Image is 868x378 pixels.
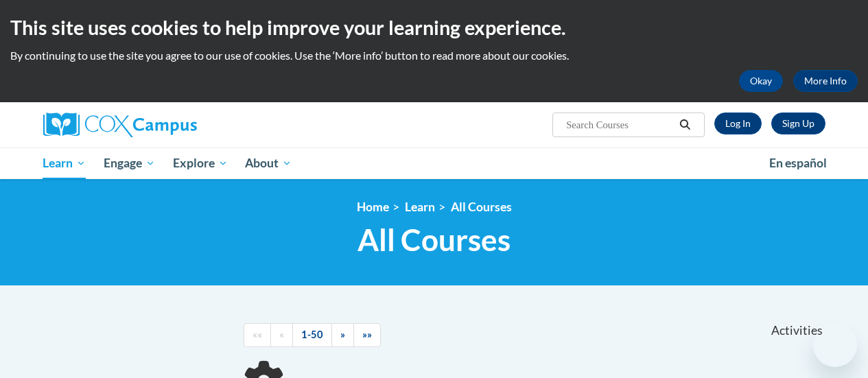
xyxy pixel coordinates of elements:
span: En español [769,156,827,170]
iframe: Button to launch messaging window [813,323,857,367]
button: Okay [739,70,783,92]
p: By continuing to use the site you agree to our use of cookies. Use the ‘More info’ button to read... [10,48,858,63]
span: » [340,329,345,340]
a: Register [771,113,825,134]
span: Explore [173,155,228,172]
a: About [236,147,301,179]
a: En español [760,149,836,178]
a: All Courses [451,200,512,214]
a: Next [331,323,354,347]
a: Previous [270,323,293,347]
a: Learn [34,147,95,179]
span: All Courses [357,222,511,258]
a: End [353,323,381,347]
a: 1-50 [292,323,332,347]
div: Main menu [33,147,836,179]
a: Home [357,200,389,214]
span: «« [253,329,262,340]
span: About [245,155,292,172]
a: More Info [793,70,858,92]
span: Engage [104,155,155,172]
img: Cox Campus [43,113,197,137]
span: « [279,329,284,340]
span: Learn [43,155,86,172]
a: Explore [164,147,237,179]
input: Search Courses [565,117,675,133]
a: Cox Campus [43,113,290,137]
a: Begining [244,323,271,347]
a: Learn [405,200,435,214]
span: »» [362,329,372,340]
button: Search [675,117,695,133]
h2: This site uses cookies to help improve your learning experience. [10,14,858,41]
a: Log In [714,113,762,134]
span: Activities [771,323,823,338]
a: Engage [95,147,164,179]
